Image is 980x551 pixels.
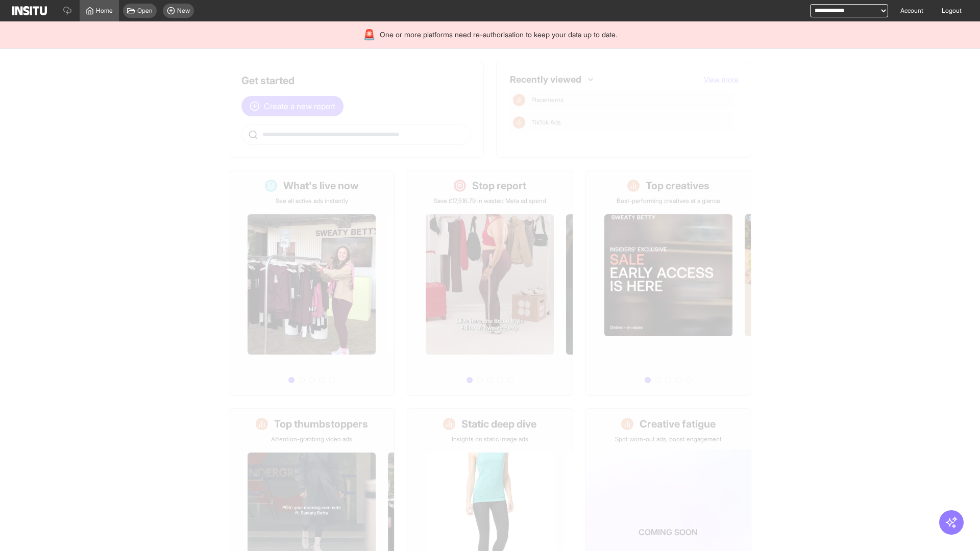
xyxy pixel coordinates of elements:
img: Logo [12,6,47,15]
span: One or more platforms need re-authorisation to keep your data up to date. [380,30,617,40]
span: Open [137,7,153,15]
div: 🚨 [363,28,376,42]
span: Home [96,7,113,15]
span: New [177,7,190,15]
